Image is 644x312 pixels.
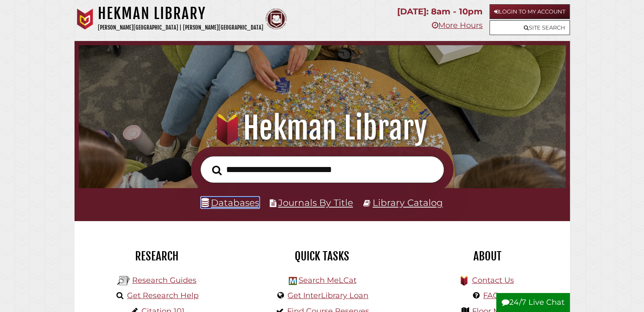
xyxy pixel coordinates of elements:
p: [PERSON_NAME][GEOGRAPHIC_DATA] | [PERSON_NAME][GEOGRAPHIC_DATA] [98,23,263,33]
a: Contact Us [472,276,514,285]
a: Search MeLCat [298,276,356,285]
img: Calvin Theological Seminary [265,8,287,30]
a: Research Guides [132,276,196,285]
a: Site Search [489,20,570,35]
h2: Research [81,249,233,263]
img: Calvin University [75,8,96,30]
img: Hekman Library Logo [117,274,130,287]
h1: Hekman Library [88,109,556,147]
p: [DATE]: 8am - 10pm [397,4,483,19]
img: Hekman Library Logo [289,277,297,285]
a: Login to My Account [489,4,570,19]
a: Library Catalog [373,197,443,208]
button: Search [208,163,226,178]
i: Search [212,165,222,175]
a: Get Research Help [127,291,199,300]
a: Get InterLibrary Loan [287,291,368,300]
a: More Hours [432,21,483,30]
a: Databases [201,197,259,208]
h2: Quick Tasks [246,249,398,263]
a: FAQs [483,291,503,300]
h1: Hekman Library [98,4,263,23]
h2: About [411,249,564,263]
a: Journals By Title [278,197,353,208]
